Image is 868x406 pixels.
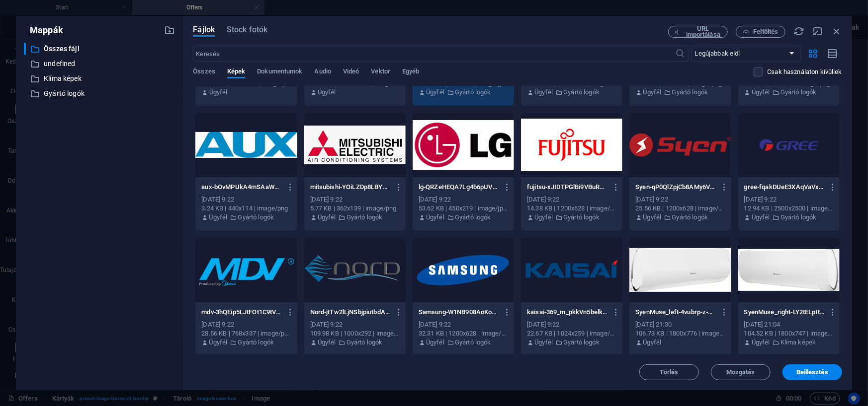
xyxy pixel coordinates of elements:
[24,43,26,55] div: ​
[635,308,716,317] p: SyenMuse_left-4vubrp-z-M1kwzpKxPMh0w.jpg
[209,338,228,347] p: Ügyfél
[781,213,817,222] p: Gyártó logók
[201,213,291,222] div: Készítette: Ügyfél | Mappa: Gyártó logók
[744,329,834,338] div: 104.52 KB | 1800x747 | image/jpeg
[781,88,817,97] p: Gyártó logók
[310,329,400,338] div: 109.98 KB | 1000x292 | image/png
[527,338,616,347] div: Készítette: Ügyfél | Mappa: Gyártó logók
[24,87,175,100] div: Gyártó logók
[527,204,616,213] div: 14.38 KB | 1200x628 | image/webp
[744,88,834,97] div: Készítette: Ügyfél | Mappa: Gyártó logók
[744,183,825,192] p: gree-fqakDUeE3XAqVaVx9QDXBg.png
[201,195,291,204] div: [DATE] 9:22
[643,88,662,97] p: Ügyfél
[744,213,834,222] div: Készítette: Ügyfél | Mappa: Gyártó logók
[419,338,508,347] div: Készítette: Ügyfél | Mappa: Gyártó logók
[44,88,157,99] p: Gyártó logók
[744,320,834,329] div: [DATE] 21:04
[812,26,823,37] i: Minimalizálás
[563,338,600,347] p: Gyártó logók
[455,213,491,222] p: Gyártó logók
[426,213,444,222] p: Ügyfél
[635,204,725,213] div: 25.56 KB | 1200x628 | image/webp
[209,88,228,97] p: Ügyfél
[201,308,282,317] p: mdv-3hQEip5LJtFOt1C9tVzXbQ.png
[527,308,608,317] p: kaisai-369_m_pkkVn5belkFjCYww.png
[24,58,175,70] div: undefined
[227,24,267,36] span: Stock fotók
[668,26,728,38] button: URL importálása
[752,338,770,347] p: Ügyfél
[643,213,662,222] p: Ügyfél
[318,213,336,222] p: Ügyfél
[201,338,291,347] div: Készítette: Ügyfél | Mappa: Gyártó logók
[768,68,842,76] p: Csak azokat a fájlokat jeleníti meg, amelyek nincsenek használatban a weboldalon. Az ebben a munk...
[310,213,400,222] div: Készítette: Ügyfél | Mappa: Gyártó logók
[238,213,274,222] p: Gyártó logók
[310,204,400,213] div: 5.77 KB | 362x139 | image/png
[563,88,600,97] p: Gyártó logók
[754,29,779,35] span: Feltöltés
[419,329,508,338] div: 32.31 KB | 1200x628 | image/webp
[635,195,725,204] div: [DATE] 9:22
[343,66,359,79] span: Videó
[726,369,755,375] span: Mozgatás
[672,88,708,97] p: Gyártó logók
[419,195,508,204] div: [DATE] 9:22
[752,88,770,97] p: Ügyfél
[527,195,616,204] div: [DATE] 9:22
[744,338,834,347] div: Készítette: Ügyfél | Mappa: Klíma képek
[527,183,608,192] p: fujitsu-xJIDTPGlBi9VBuR9eoO5uA.png
[635,88,725,97] div: Készítette: Ügyfél | Mappa: Gyártó logók
[796,369,828,375] span: Beillesztés
[455,88,491,97] p: Gyártó logók
[782,364,842,380] button: Beillesztés
[24,24,63,37] p: Mappák
[527,213,616,222] div: Készítette: Ügyfél | Mappa: Gyártó logók
[310,320,400,329] div: [DATE] 9:22
[201,320,291,329] div: [DATE] 9:22
[310,308,391,317] p: Nord-jtTw2lLjNSbjpiutbdA27A.png
[744,195,834,204] div: [DATE] 9:22
[639,364,699,380] button: Törlés
[310,338,400,347] div: Készítette: Ügyfél | Mappa: Gyártó logók
[44,58,157,69] p: undefined
[534,338,553,347] p: Ügyfél
[426,88,444,97] p: Ügyfél
[347,338,383,347] p: Gyártó logók
[711,364,771,380] button: Mozgatás
[660,369,679,375] span: Törlés
[24,72,175,85] div: Klíma képek
[201,204,291,213] div: 3.24 KB | 440x114 | image/png
[635,329,725,338] div: 106.73 KB | 1800x776 | image/jpeg
[193,46,675,62] input: Keresés
[736,26,785,38] button: Feltöltés
[310,195,400,204] div: [DATE] 9:22
[752,213,770,222] p: Ügyfél
[310,183,391,192] p: mitsubishi-YOiLZDp8LBYafLzhQPhzEw.png
[402,66,419,79] span: Egyéb
[643,338,662,347] p: Ügyfél
[527,329,616,338] div: 22.67 KB | 1024x259 | image/png
[635,183,716,192] p: Syen-qP0QlZpjCb8AMy6VRgHA5g.png
[201,183,282,192] p: aux-bOvMPUkA4mSAaWup8Oa4Tw.png
[257,66,302,79] span: Dokumentumok
[831,26,842,37] i: Bezárás
[793,26,804,37] i: Újratöltés
[193,66,215,79] span: Összes
[527,320,616,329] div: [DATE] 9:22
[419,213,508,222] div: Készítette: Ügyfél | Mappa: Gyártó logók
[419,204,508,213] div: 53.62 KB | 450x219 | image/jpeg
[347,213,383,222] p: Gyártó logók
[209,213,228,222] p: Ügyfél
[744,204,834,213] div: 12.94 KB | 2500x2500 | image/png
[534,213,553,222] p: Ügyfél
[672,213,708,222] p: Gyártó logók
[563,213,600,222] p: Gyártó logók
[44,43,157,55] p: Összes fájl
[238,338,274,347] p: Gyártó logók
[419,183,499,192] p: lg-QRZeHEQA7Lg4b6pUVRn98Q.jpg
[193,24,215,36] span: Fájlok
[318,338,336,347] p: Ügyfél
[683,26,723,38] span: URL importálása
